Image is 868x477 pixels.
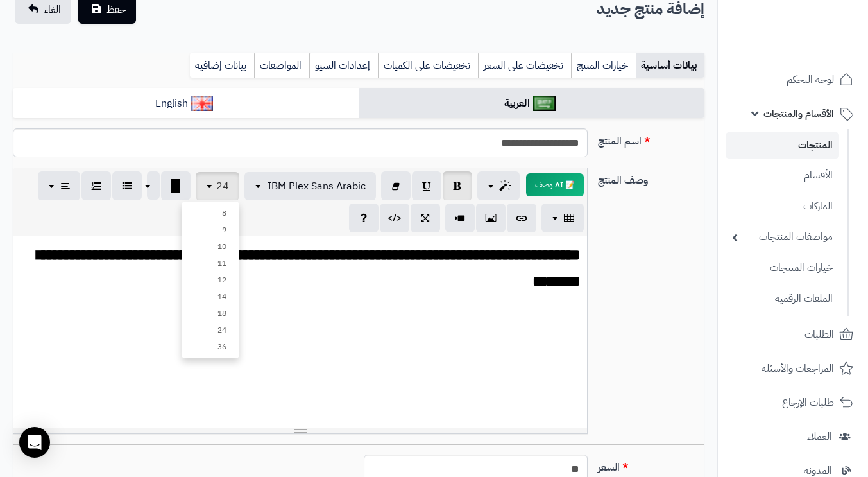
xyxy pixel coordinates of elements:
[726,64,860,95] a: لوحة التحكم
[254,53,309,78] a: المواصفات
[216,178,229,194] span: 24
[593,168,710,188] label: وصف المنتج
[571,53,636,78] a: خيارات المنتج
[526,173,584,196] button: 📝 AI وصف
[726,162,839,189] a: الأقسام
[182,272,239,288] a: 12
[182,238,239,255] a: 10
[196,172,239,200] button: 24
[782,394,834,412] span: طلبات الإرجاع
[763,105,834,123] span: الأقسام والمنتجات
[726,387,860,418] a: طلبات الإرجاع
[182,338,239,355] a: 36
[726,254,839,282] a: خيارات المنتجات
[762,360,834,377] span: المراجعات والأسئلة
[191,96,214,111] img: English
[807,428,832,446] span: العملاء
[478,53,571,78] a: تخفيضات على السعر
[804,325,834,343] span: الطلبات
[533,96,556,111] img: العربية
[593,455,710,475] label: السعر
[13,88,359,119] a: English
[182,288,239,305] a: 14
[268,178,366,194] span: IBM Plex Sans Arabic
[726,223,839,251] a: مواصفات المنتجات
[106,2,126,17] span: حفظ
[19,427,50,458] div: Open Intercom Messenger
[309,53,378,78] a: إعدادات السيو
[378,53,478,78] a: تخفيضات على الكميات
[726,132,839,159] a: المنتجات
[182,221,239,238] a: 9
[44,2,61,17] span: الغاء
[726,285,839,313] a: الملفات الرقمية
[726,353,860,384] a: المراجعات والأسئلة
[359,88,704,119] a: العربية
[182,205,239,221] a: 8
[182,322,239,338] a: 24
[244,172,376,200] button: IBM Plex Sans Arabic
[726,193,839,220] a: الماركات
[182,255,239,272] a: 11
[726,319,860,350] a: الطلبات
[636,53,704,78] a: بيانات أساسية
[787,71,834,89] span: لوحة التحكم
[593,128,710,149] label: اسم المنتج
[190,53,254,78] a: بيانات إضافية
[182,305,239,322] a: 18
[726,421,860,452] a: العملاء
